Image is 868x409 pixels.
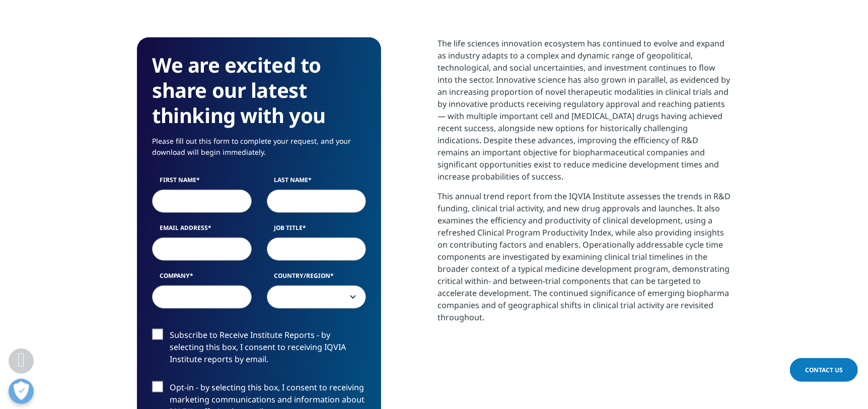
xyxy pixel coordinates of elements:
[790,358,858,382] a: Contact Us
[9,379,34,404] button: Open Preferences
[805,366,843,374] span: Contact Us
[152,136,366,165] p: Please fill out this form to complete your request, and your download will begin immediately.
[267,271,367,285] label: Country/Region
[267,223,367,238] label: Job Title
[152,223,252,238] label: Email Address
[438,37,731,190] p: The life sciences innovation ecosystem has continued to evolve and expand as industry adapts to a...
[152,52,366,128] h3: We are excited to share our latest thinking with you
[267,176,367,190] label: Last Name
[152,329,366,371] label: Subscribe to Receive Institute Reports - by selecting this box, I consent to receiving IQVIA Inst...
[152,271,252,285] label: Company
[438,190,731,331] p: This annual trend report from the IQVIA Institute assesses the trends in R&D funding, clinical tr...
[152,176,252,190] label: First Name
